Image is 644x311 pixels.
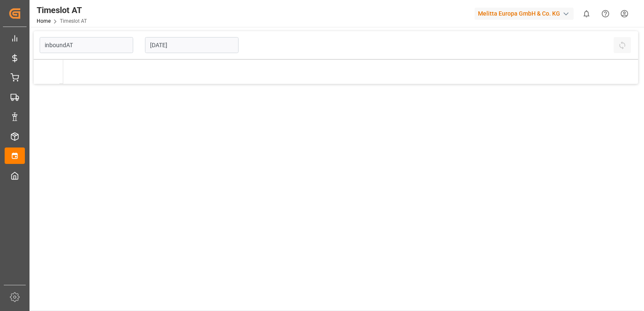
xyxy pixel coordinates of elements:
[37,18,51,24] a: Home
[577,4,596,23] button: show 0 new notifications
[596,4,615,23] button: Help Center
[475,8,574,20] div: Melitta Europa GmbH & Co. KG
[145,37,239,53] input: DD-MM-YYYY
[37,4,87,16] div: Timeslot AT
[475,5,577,21] button: Melitta Europa GmbH & Co. KG
[40,37,133,53] input: Type to search/select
